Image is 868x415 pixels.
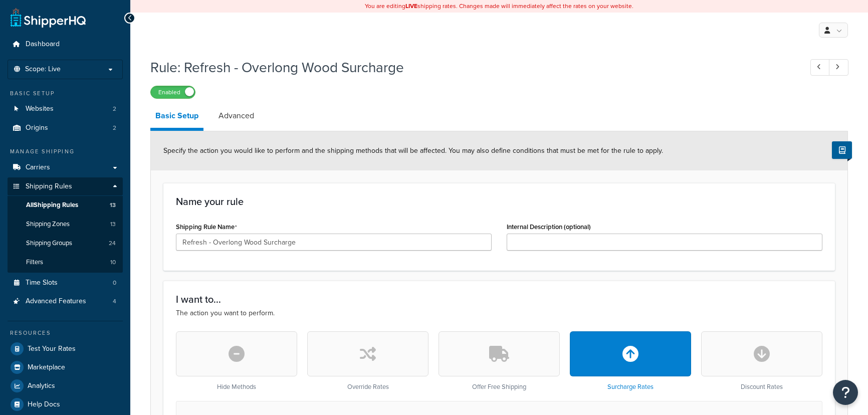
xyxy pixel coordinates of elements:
[26,201,78,210] span: All Shipping Rules
[163,145,663,156] span: Specify the action you would like to perform and the shipping methods that will be affected. You ...
[28,400,60,409] span: Help Docs
[8,100,123,118] a: Websites2
[570,331,691,391] div: Surcharge Rates
[810,59,830,76] a: Previous Record
[150,104,203,131] a: Basic Setup
[8,358,123,376] a: Marketplace
[110,201,116,210] span: 13
[176,331,297,391] div: Hide Methods
[176,223,237,231] label: Shipping Rule Name
[176,196,822,207] h3: Name your rule
[8,292,123,311] a: Advanced Features4
[26,182,72,191] span: Shipping Rules
[26,163,50,172] span: Carriers
[110,258,116,267] span: 10
[26,258,43,267] span: Filters
[8,119,123,137] li: Origins
[833,380,858,405] button: Open Resource Center
[439,331,560,391] div: Offer Free Shipping
[28,345,76,353] span: Test Your Rates
[25,65,61,74] span: Scope: Live
[832,141,852,159] button: Show Help Docs
[151,86,195,98] label: Enabled
[405,2,417,11] b: LIVE
[8,329,123,337] div: Resources
[113,124,116,132] span: 2
[26,279,58,287] span: Time Slots
[8,340,123,358] a: Test Your Rates
[8,395,123,413] a: Help Docs
[28,382,55,390] span: Analytics
[8,215,123,234] a: Shipping Zones13
[8,377,123,395] a: Analytics
[109,239,116,248] span: 24
[701,331,822,391] div: Discount Rates
[8,89,123,98] div: Basic Setup
[8,234,123,253] li: Shipping Groups
[829,59,848,76] a: Next Record
[113,105,116,113] span: 2
[8,215,123,234] li: Shipping Zones
[8,274,123,292] a: Time Slots0
[176,294,822,305] h3: I want to...
[507,223,591,231] label: Internal Description (optional)
[113,279,116,287] span: 0
[150,58,792,77] h1: Rule: Refresh - Overlong Wood Surcharge
[8,253,123,272] li: Filters
[26,105,54,113] span: Websites
[8,147,123,156] div: Manage Shipping
[113,297,116,306] span: 4
[8,253,123,272] a: Filters10
[8,196,123,215] a: AllShipping Rules13
[26,124,48,132] span: Origins
[8,292,123,311] li: Advanced Features
[26,220,70,229] span: Shipping Zones
[8,177,123,196] a: Shipping Rules
[8,35,123,54] a: Dashboard
[26,40,60,49] span: Dashboard
[26,297,86,306] span: Advanced Features
[8,100,123,118] li: Websites
[28,363,65,372] span: Marketplace
[26,239,72,248] span: Shipping Groups
[307,331,428,391] div: Override Rates
[8,234,123,253] a: Shipping Groups24
[8,177,123,273] li: Shipping Rules
[8,274,123,292] li: Time Slots
[213,104,259,128] a: Advanced
[8,119,123,137] a: Origins2
[8,158,123,177] a: Carriers
[176,308,822,319] p: The action you want to perform.
[110,220,116,229] span: 13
